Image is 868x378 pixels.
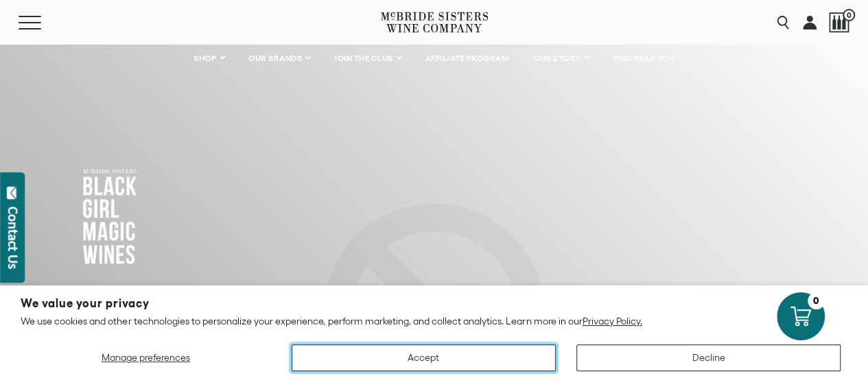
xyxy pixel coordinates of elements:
[193,54,217,63] span: SHOP
[21,344,271,371] button: Manage preferences
[334,54,393,63] span: JOIN THE CLUB
[583,316,642,327] a: Privacy Policy.
[21,298,847,309] h2: We value your privacy
[843,9,855,21] span: 0
[613,54,675,63] span: FIND NEAR YOU
[6,206,20,269] div: Contact Us
[533,54,581,63] span: OUR STORY
[292,344,556,371] button: Accept
[808,292,825,309] div: 0
[102,352,190,363] span: Manage preferences
[524,45,598,72] a: OUR STORY
[325,45,410,72] a: JOIN THE CLUB
[19,16,68,29] button: Mobile Menu Trigger
[417,45,518,72] a: AFFILIATE PROGRAM
[185,45,233,72] a: SHOP
[576,344,841,371] button: Decline
[239,45,318,72] a: OUR BRANDS
[248,54,302,63] span: OUR BRANDS
[425,54,509,63] span: AFFILIATE PROGRAM
[605,45,684,72] a: FIND NEAR YOU
[21,315,847,327] p: We use cookies and other technologies to personalize your experience, perform marketing, and coll...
